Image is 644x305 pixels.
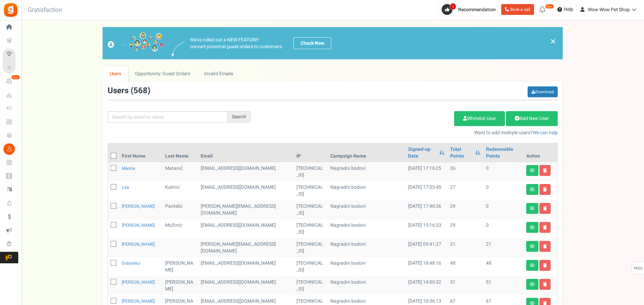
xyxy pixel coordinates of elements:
a: [PERSON_NAME] [122,298,155,304]
td: [TECHNICAL_ID] [294,238,328,257]
i: View details [530,187,535,191]
a: 1 Recommendation [442,4,498,15]
a: [PERSON_NAME] [122,241,155,247]
td: [DATE] 17:16:25 [405,162,447,181]
td: [TECHNICAL_ID] [294,257,328,276]
td: [EMAIL_ADDRESS][DOMAIN_NAME] [198,257,294,276]
span: 1 [450,3,456,10]
td: customer [198,162,294,181]
td: [EMAIL_ADDRESS][DOMAIN_NAME] [198,181,294,200]
a: Redeemable Points [486,146,521,160]
i: View details [530,168,535,172]
img: images [172,42,185,57]
a: Add New User [506,111,558,126]
a: New [3,76,18,87]
p: Want to add multiple users? [261,129,558,136]
span: Wow Wow Pet Shop [588,6,630,13]
td: 0 [483,219,524,238]
img: Gratisfaction [3,2,18,18]
td: Nagradni bodovi [328,219,405,238]
td: 51 [447,276,483,295]
td: 48 [447,257,483,276]
a: Dubravko [122,260,140,266]
td: [DATE] 09:41:27 [405,238,447,257]
td: 27 [447,181,483,200]
a: Lea [122,184,129,190]
div: Search [228,111,251,123]
td: 0 [483,162,524,181]
em: New [11,75,20,80]
td: Mužinić [162,219,198,238]
th: Campaign Name [328,143,405,162]
a: [PERSON_NAME] [122,203,155,209]
td: Nagradni bodovi [328,181,405,200]
h3: Users ( ) [108,86,150,95]
h3: Gratisfaction [20,3,70,17]
td: [DATE] 15:16:33 [405,219,447,238]
i: Delete user [543,282,547,286]
td: 21 [447,238,483,257]
td: [PERSON_NAME][EMAIL_ADDRESS][DOMAIN_NAME] [198,238,294,257]
td: [TECHNICAL_ID] [294,276,328,295]
i: View details [530,263,535,267]
a: × [550,37,556,45]
a: We can help [533,129,558,136]
td: [TECHNICAL_ID] [294,162,328,181]
th: Last Name [162,143,198,162]
td: 36 [447,162,483,181]
i: Delete user [543,206,547,210]
span: Recommendation [458,6,496,13]
a: Total Points [450,146,472,160]
a: Check Now [293,37,331,49]
i: View details [530,225,535,229]
td: [PERSON_NAME] [162,276,198,295]
i: Delete user [543,244,547,248]
td: 0 [483,200,524,219]
span: 568 [133,85,148,97]
td: [DATE] 18:48:16 [405,257,447,276]
td: Nagradni bodovi [328,200,405,219]
td: Matanić [162,162,198,181]
td: [TECHNICAL_ID] [294,219,328,238]
td: 21 [483,238,524,257]
a: [PERSON_NAME] [122,222,155,228]
i: Delete user [543,225,547,229]
input: Search by email or name [108,111,228,123]
td: Nagradni bodovi [328,238,405,257]
td: 0 [483,181,524,200]
td: 48 [483,257,524,276]
td: [DATE] 17:03:45 [405,181,447,200]
i: Delete user [543,168,547,172]
span: Help [562,6,573,13]
a: Help [555,4,576,15]
a: Invalid Emails [197,66,240,81]
td: [DATE] 14:00:32 [405,276,447,295]
td: Kalinić [162,181,198,200]
td: 29 [447,200,483,219]
td: Nagradni bodovi [328,276,405,295]
th: Action [524,143,557,162]
i: View details [530,244,535,248]
i: Delete user [543,187,547,191]
em: New [545,4,554,9]
td: [EMAIL_ADDRESS][DOMAIN_NAME] [198,276,294,295]
td: [TECHNICAL_ID] [294,200,328,219]
a: Book a call [501,4,534,15]
td: [TECHNICAL_ID] [294,181,328,200]
th: IP [294,143,328,162]
p: We've rolled out a NEW FEATURE! convert potential guest orders to customers. [190,37,283,50]
a: Opportunity: Guest Orders [128,66,197,81]
th: First Name [119,143,162,162]
a: Signed-up Date [408,146,436,160]
i: View details [530,282,535,286]
a: Whitelist User [454,111,505,126]
td: customer [198,200,294,219]
td: [DATE] 17:40:36 [405,200,447,219]
i: View details [530,206,535,210]
td: Nagradni bodovi [328,257,405,276]
img: images [108,32,163,54]
i: Delete user [543,263,547,267]
a: Marina [122,165,135,171]
a: Users [103,66,128,81]
td: Pantelić [162,200,198,219]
